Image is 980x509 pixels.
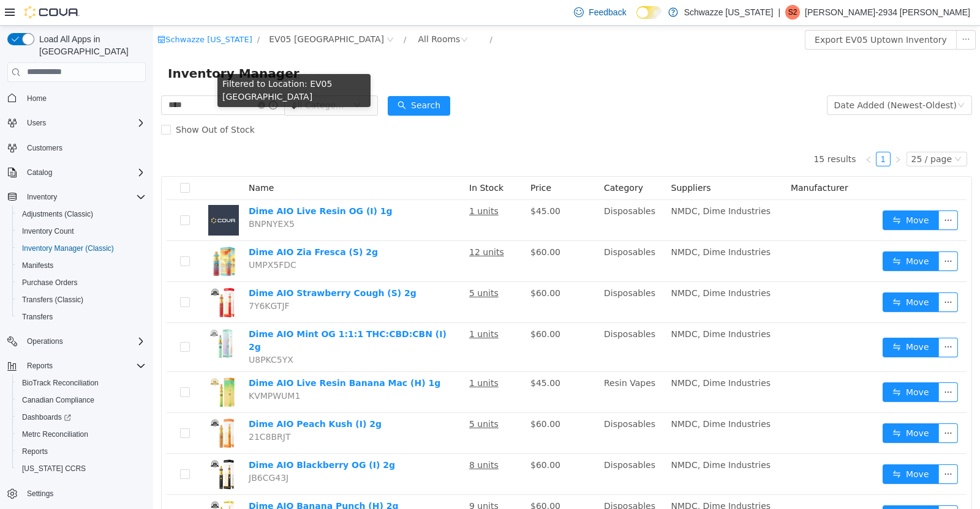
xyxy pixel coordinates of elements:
[22,243,114,253] span: Inventory Manager (Classic)
[17,444,146,459] span: Reports
[729,357,786,376] button: icon: swapMove
[2,89,151,107] button: Home
[377,352,407,362] span: $45.00
[2,485,151,502] button: Settings
[18,99,107,109] span: Show Out of Stock
[778,5,780,20] p: |
[17,258,146,273] span: Manifests
[22,91,51,106] a: Home
[316,157,350,167] span: In Stock
[22,209,93,219] span: Adjustments (Classic)
[235,70,297,90] button: icon: searchSearch
[22,486,146,501] span: Settings
[12,460,151,477] button: [US_STATE] CCRS
[22,359,58,373] button: Reports
[12,291,151,308] button: Transfers (Classic)
[27,94,47,103] span: Home
[27,143,62,153] span: Customers
[518,262,617,272] span: NMDC, Dime Industries
[12,374,151,392] button: BioTrack Reconciliation
[96,329,140,339] span: U8PKC5YX
[96,275,137,285] span: 7Y6KGTJF
[316,393,345,403] u: 5 units
[801,130,809,138] i: icon: down
[446,297,513,346] td: Disposables
[4,9,99,18] a: icon: shopSchwazze [US_STATE]
[518,352,617,362] span: NMDC, Dime Industries
[316,221,351,231] u: 12 units
[27,489,53,499] span: Settings
[27,168,52,177] span: Catalog
[22,486,58,501] a: Settings
[96,262,263,272] a: Dime AIO Strawberry Cough (S) 2g
[96,193,141,203] span: BNPNYEX5
[17,461,91,476] a: [US_STATE] CCRS
[785,312,805,332] button: icon: ellipsis
[785,480,805,499] button: icon: ellipsis
[96,393,228,403] a: Dime AIO Peach Kush (I) 2g
[34,33,146,58] span: Load All Apps in [GEOGRAPHIC_DATA]
[12,274,151,291] button: Purchase Orders
[446,174,513,215] td: Disposables
[27,336,63,346] span: Operations
[22,334,146,349] span: Operations
[785,185,805,204] button: icon: ellipsis
[729,185,786,204] button: icon: swapMove
[22,295,83,305] span: Transfers (Classic)
[805,5,970,20] p: [PERSON_NAME]-2934 [PERSON_NAME]
[708,126,723,141] li: Previous Page
[2,188,151,206] button: Inventory
[17,292,88,307] a: Transfers (Classic)
[17,224,79,239] a: Inventory Count
[316,262,345,272] u: 5 units
[27,361,53,371] span: Reports
[17,207,98,221] a: Adjustments (Classic)
[96,365,147,375] span: KVMPWUM1
[785,357,805,376] button: icon: ellipsis
[15,38,154,58] span: Inventory Manager
[518,393,617,403] span: NMDC, Dime Industries
[2,164,151,181] button: Catalog
[17,444,53,459] a: Reports
[96,475,246,485] a: Dime AIO Banana Punch (H) 2g
[17,310,58,324] a: Transfers
[96,157,121,167] span: Name
[96,434,242,444] a: Dime AIO Blackberry OG (I) 2g
[788,5,797,20] span: S2
[377,434,407,444] span: $60.00
[684,5,774,20] p: Schwazze [US_STATE]
[589,6,626,18] span: Feedback
[785,5,800,20] div: Steven-2934 Fuentes
[377,157,398,167] span: Price
[377,180,407,190] span: $45.00
[741,130,748,138] i: icon: right
[17,275,83,290] a: Purchase Orders
[2,333,151,350] button: Operations
[729,312,786,332] button: icon: swapMove
[729,480,786,499] button: icon: swapMove
[336,9,339,18] span: /
[17,461,146,476] span: Washington CCRS
[660,126,703,141] li: 15 results
[803,4,823,24] button: icon: ellipsis
[4,10,12,18] i: icon: shop
[737,126,752,141] li: Next Page
[96,352,287,362] a: Dime AIO Live Resin Banana Mac (H) 1g
[96,447,135,457] span: JB6CG43J
[518,180,617,190] span: NMDC, Dime Industries
[785,439,805,458] button: icon: ellipsis
[729,226,786,245] button: icon: swapMove
[22,278,78,288] span: Purchase Orders
[24,6,80,18] img: Cova
[446,215,513,256] td: Disposables
[104,9,107,18] span: /
[17,258,58,273] a: Manifests
[723,127,737,140] a: 1
[12,240,151,257] button: Inventory Manager (Classic)
[723,126,737,141] li: 1
[785,398,805,417] button: icon: ellipsis
[316,303,345,313] u: 1 units
[316,180,345,190] u: 1 units
[636,6,662,19] input: Dark Mode
[377,475,407,485] span: $60.00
